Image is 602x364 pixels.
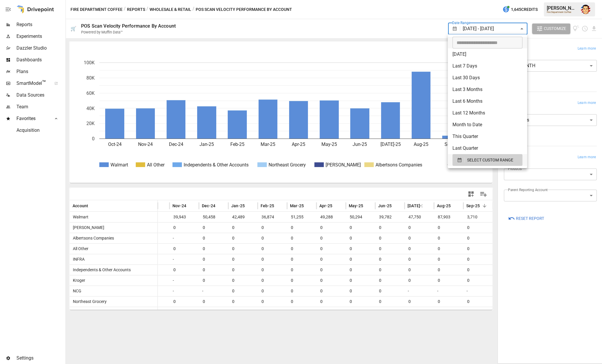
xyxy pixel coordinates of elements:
[448,60,527,72] li: Last 7 Days
[448,107,527,119] li: Last 12 Months
[448,119,527,131] li: Month to Date
[448,48,527,60] li: [DATE]
[448,72,527,84] li: Last 30 Days
[448,95,527,107] li: Last 6 Months
[448,84,527,95] li: Last 3 Months
[448,131,527,142] li: This Quarter
[452,154,522,166] button: SELECT CUSTOM RANGE
[448,142,527,154] li: Last Quarter
[467,156,513,164] span: SELECT CUSTOM RANGE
